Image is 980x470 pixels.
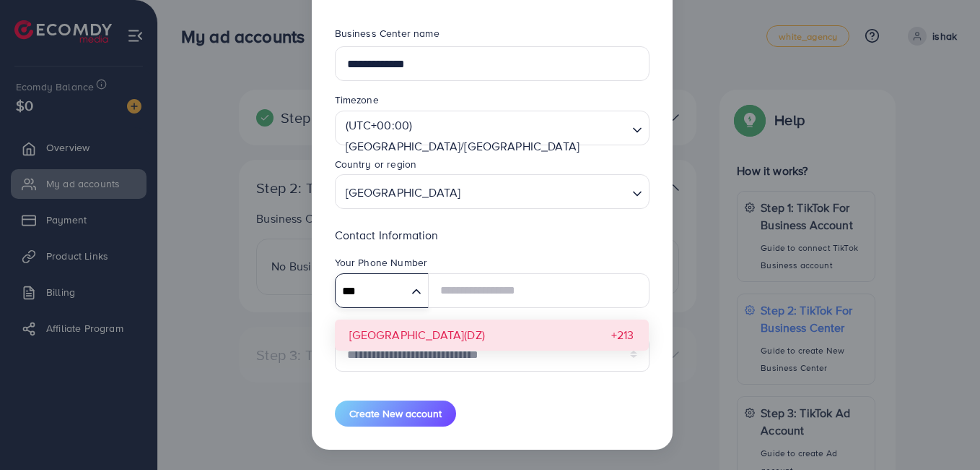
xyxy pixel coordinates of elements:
[335,273,429,308] div: Search for option
[337,281,406,303] input: Search for option
[341,160,626,182] input: Search for option
[919,405,969,459] iframe: Chat
[465,179,626,205] input: Search for option
[343,115,625,157] span: (UTC+00:00) [GEOGRAPHIC_DATA]/[GEOGRAPHIC_DATA]
[335,93,379,107] label: Timezone
[335,255,428,270] label: Your Phone Number
[335,26,649,46] legend: Business Center name
[335,174,649,209] div: Search for option
[611,327,634,343] span: +213
[335,320,449,334] label: Your Secondary Industry
[349,406,442,421] span: Create New account
[335,157,417,171] label: Country or region
[335,111,649,145] div: Search for option
[335,401,456,427] button: Create New account
[335,226,649,244] p: Contact Information
[343,179,464,205] span: [GEOGRAPHIC_DATA]
[349,327,485,343] span: [GEOGRAPHIC_DATA](DZ)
